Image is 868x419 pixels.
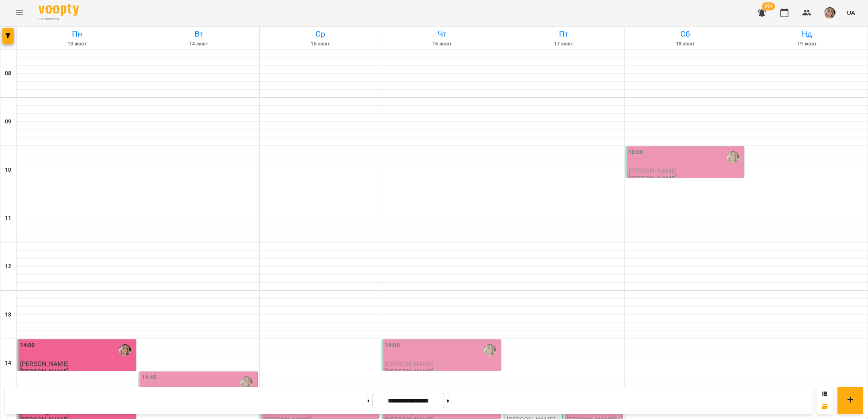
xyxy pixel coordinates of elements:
[5,262,11,271] h6: 12
[18,40,137,48] h6: 13 жовт
[383,28,502,40] h6: Чт
[261,40,380,48] h6: 15 жовт
[119,344,131,356] img: Ірина Кінах
[504,28,623,40] h6: Пт
[385,360,434,368] span: [PERSON_NAME]
[847,8,855,17] span: UA
[628,148,643,157] label: 10:00
[5,214,11,223] h6: 11
[261,28,380,40] h6: Ср
[762,2,775,10] span: 99+
[39,16,79,22] span: For Business
[18,28,137,40] h6: Пн
[383,40,502,48] h6: 16 жовт
[5,69,11,78] h6: 08
[240,376,252,388] img: Ірина Кінах
[10,3,29,23] button: Menu
[5,117,11,126] h6: 09
[727,151,739,163] img: Ірина Кінах
[5,310,11,319] h6: 13
[142,373,157,382] label: 14:45
[5,166,11,175] h6: 10
[20,341,35,350] label: 14:00
[626,28,745,40] h6: Сб
[843,5,858,20] button: UA
[824,7,835,18] img: 96e0e92443e67f284b11d2ea48a6c5b1.jpg
[139,40,258,48] h6: 14 жовт
[628,167,677,175] span: [PERSON_NAME]
[39,4,79,16] img: Voopty Logo
[504,40,623,48] h6: 17 жовт
[484,344,496,356] img: Ірина Кінах
[747,40,866,48] h6: 19 жовт
[385,341,400,350] label: 14:00
[5,359,11,368] h6: 14
[626,40,745,48] h6: 18 жовт
[747,28,866,40] h6: Нд
[139,28,258,40] h6: Вт
[20,360,69,368] span: [PERSON_NAME]
[628,175,677,182] p: [PERSON_NAME]
[20,368,69,375] p: [PERSON_NAME]
[385,368,434,375] p: [PERSON_NAME]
